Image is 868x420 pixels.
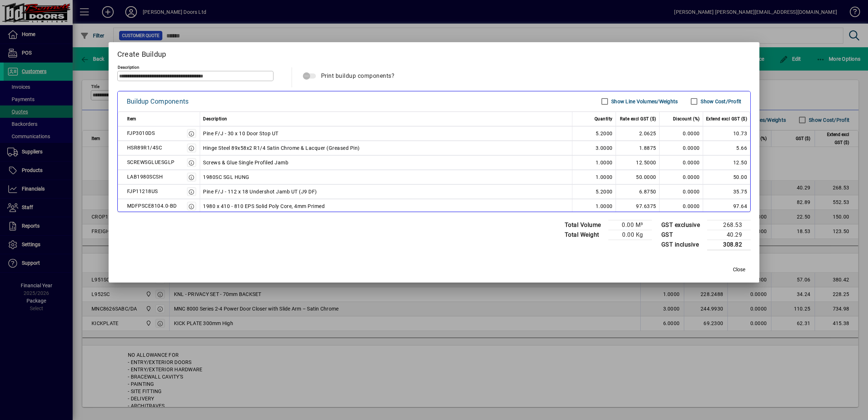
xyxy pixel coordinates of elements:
[127,143,162,152] div: HSR89R1/4SC
[619,173,656,181] div: 50.0000
[658,230,707,240] td: GST
[703,126,751,141] td: 10.73
[200,170,572,184] td: 1980SC SGL HUNG
[619,202,656,211] div: 97.6375
[572,184,616,199] td: 5.2000
[733,266,745,273] span: Close
[109,42,760,63] h2: Create Buildup
[703,199,751,213] td: 97.64
[127,96,189,107] div: Buildup Components
[660,155,703,170] td: 0.0000
[608,230,652,240] td: 0.00 Kg
[660,126,703,141] td: 0.0000
[658,240,707,250] td: GST inclusive
[561,230,608,240] td: Total Weight
[200,184,572,199] td: Pine F/J - 112 x 18 Undershot Jamb UT (J9 DF)
[127,129,155,137] div: FJP3010DS
[118,64,139,69] mat-label: Description
[203,115,227,123] span: Description
[707,230,751,240] td: 40.29
[620,115,656,123] span: Rate excl GST ($)
[572,141,616,155] td: 3.0000
[619,129,656,138] div: 2.0625
[561,220,608,230] td: Total Volume
[660,199,703,213] td: 0.0000
[321,72,395,79] span: Print buildup components?
[703,141,751,155] td: 5.66
[127,172,163,181] div: LAB1980SCSH
[610,98,678,105] label: Show Line Volumes/Weights
[660,141,703,155] td: 0.0000
[127,158,175,167] div: SCREWSGLUESGLP
[127,201,177,210] div: MDFPSCE8104.0-BD
[703,155,751,170] td: 12.50
[572,155,616,170] td: 1.0000
[619,158,656,167] div: 12.5000
[200,155,572,170] td: Screws & Glue Single Profiled Jamb
[200,199,572,213] td: 1980 x 410 - 810 EPS Solid Poly Core, 4mm Primed
[127,115,137,123] span: Item
[707,240,751,250] td: 308.82
[200,126,572,141] td: Pine F/J - 30 x 10 Door Stop UT
[703,184,751,199] td: 35.75
[619,187,656,196] div: 6.8750
[699,98,741,105] label: Show Cost/Profit
[572,126,616,141] td: 5.2000
[673,115,700,123] span: Discount (%)
[706,115,747,123] span: Extend excl GST ($)
[660,170,703,184] td: 0.0000
[127,187,158,196] div: FJP11218US
[658,220,707,230] td: GST exclusive
[660,184,703,199] td: 0.0000
[200,141,572,155] td: Hinge Steel 89x58x2 R1/4 Satin Chrome & Lacquer (Greased Pin)
[572,199,616,213] td: 1.0000
[727,263,751,276] button: Close
[703,170,751,184] td: 50.00
[595,115,613,123] span: Quantity
[707,220,751,230] td: 268.53
[608,220,652,230] td: 0.00 M³
[572,170,616,184] td: 1.0000
[619,144,656,152] div: 1.8875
